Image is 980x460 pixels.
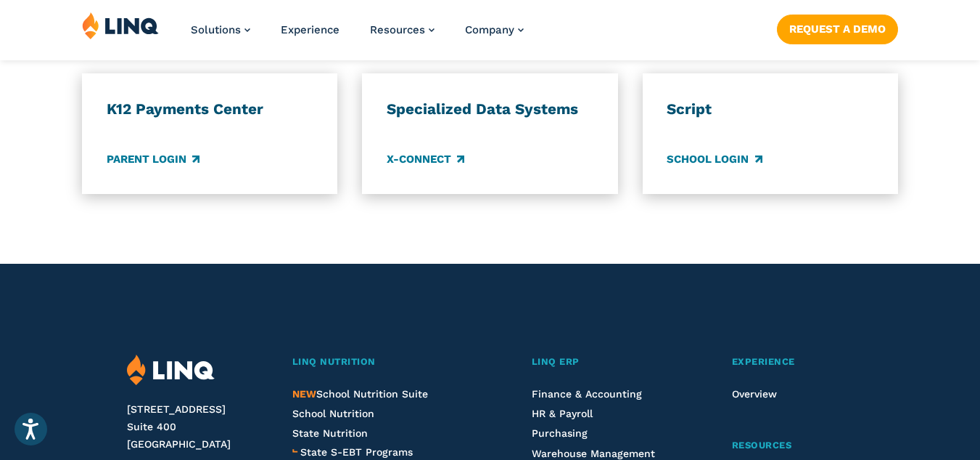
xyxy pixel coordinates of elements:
[913,397,958,442] iframe: Chat Window
[127,401,267,453] address: [STREET_ADDRESS] Suite 400 [GEOGRAPHIC_DATA]
[532,427,588,439] a: Purchasing
[292,388,428,400] a: NEWSchool Nutrition Suite
[532,388,642,400] a: Finance & Accounting
[191,23,241,36] span: Solutions
[370,23,435,36] a: Resources
[465,23,524,36] a: Company
[292,427,368,439] a: State Nutrition
[292,356,376,367] span: LINQ Nutrition
[292,388,316,400] span: NEW
[465,23,514,36] span: Company
[191,12,524,60] nav: Primary Navigation
[292,355,478,370] a: LINQ Nutrition
[777,15,898,44] a: Request a Demo
[370,23,425,36] span: Resources
[532,408,593,419] a: HR & Payroll
[732,440,792,451] span: Resources
[532,356,580,367] span: LINQ ERP
[532,355,678,370] a: LINQ ERP
[292,388,428,400] span: School Nutrition Suite
[387,152,464,168] a: X-Connect
[127,355,215,386] img: LINQ | K‑12 Software
[732,438,853,453] a: Resources
[300,444,413,460] a: State S-EBT Programs
[281,23,339,36] a: Experience
[732,355,853,370] a: Experience
[107,152,199,168] a: Parent Login
[667,100,873,118] h3: Script
[777,12,898,44] nav: Button Navigation
[300,446,413,458] span: State S-EBT Programs
[667,152,762,168] a: School Login
[387,100,593,118] h3: Specialized Data Systems
[292,408,374,419] a: School Nutrition
[732,388,777,400] a: Overview
[191,23,250,36] a: Solutions
[732,356,795,367] span: Experience
[82,12,159,39] img: LINQ | K‑12 Software
[107,100,313,118] h3: K12 Payments Center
